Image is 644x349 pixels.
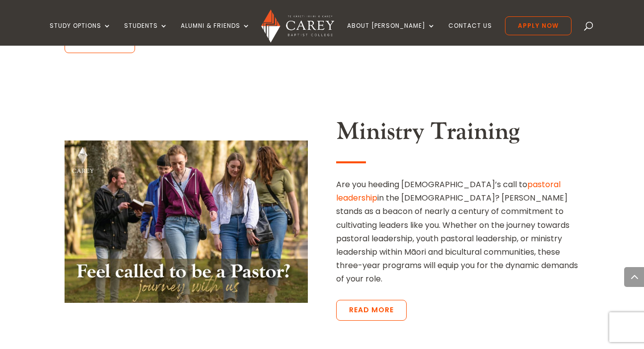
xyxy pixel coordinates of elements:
a: About [PERSON_NAME] [347,22,435,46]
a: Contact Us [448,22,492,46]
a: Read More [336,300,407,321]
p: Are you heeding [DEMOGRAPHIC_DATA]’s call to in the [DEMOGRAPHIC_DATA]? [PERSON_NAME] stands as a... [336,178,579,286]
a: Students [124,22,168,46]
h2: Ministry Training [336,118,579,151]
a: Study Options [50,22,111,46]
a: Apply Now [505,16,572,35]
img: Carey Baptist College [261,9,334,43]
a: Alumni & Friends [181,22,250,46]
img: Ministry Training_2023 [65,140,308,303]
